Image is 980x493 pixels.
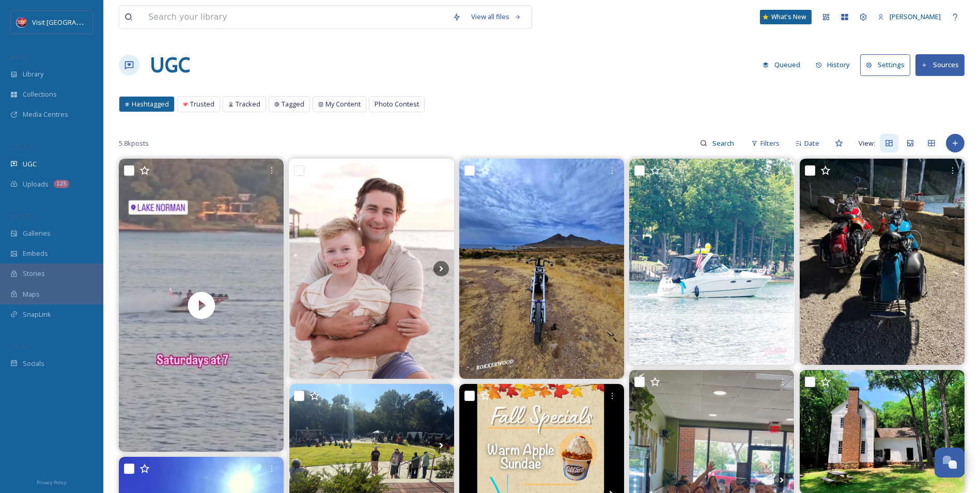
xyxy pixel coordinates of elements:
[23,359,44,368] span: Socials
[17,17,27,27] img: Logo%20Image.png
[459,159,624,378] img: harley #fotos #ventafotos #chopper #custom #bobber #shovelhead #ironhead #sporster #motorcyclepho...
[54,180,69,188] div: 125
[150,50,190,81] a: UGC
[119,138,149,148] span: 5.8k posts
[375,99,419,109] span: Photo Contest
[707,133,741,153] input: Search
[325,99,361,109] span: My Content
[10,343,31,350] span: SOCIALS
[23,310,51,319] span: SnapLink
[811,55,861,75] a: History
[23,89,57,99] span: Collections
[37,479,67,486] span: Privacy Policy
[10,143,33,151] span: COLLECT
[935,448,965,477] button: Open Chat
[236,99,260,109] span: Tracked
[23,249,48,258] span: Embeds
[23,159,37,169] span: UGC
[890,12,941,21] span: [PERSON_NAME]
[757,55,811,75] a: Queued
[23,269,45,279] span: Stories
[760,138,780,148] span: Filters
[119,159,284,452] img: thumbnail
[10,212,34,220] span: WIDGETS
[760,10,812,24] a: What's New
[859,138,875,148] span: View:
[915,54,965,75] button: Sources
[23,110,68,119] span: Media Centres
[860,54,910,75] button: Settings
[289,159,454,378] img: Built-in best buddy 💪🏼 #capecharles #capecharlesvirginia #capecharlesvirginiaphotography #charlot...
[10,53,28,61] span: MEDIA
[132,99,169,109] span: Hashtagged
[282,99,304,109] span: Tagged
[23,69,43,79] span: Library
[629,159,794,365] img: Their other ride must be a Jeep. #BoatersOfLKN #LakeNorman #LKN #JeepLife #LakeNormanLiving #Boat...
[804,138,819,148] span: Date
[860,54,915,75] a: Settings
[23,179,49,189] span: Uploads
[23,289,40,299] span: Maps
[37,475,67,488] a: Privacy Policy
[811,55,855,75] button: History
[466,7,526,27] a: View all files
[143,6,447,28] input: Search your library
[119,159,284,452] video: No alarm needed. #BoatersOfLKN #LakeNorman #LKN #FishingLife #LakeNormanLiving #BoatLife
[190,99,214,109] span: Trusted
[757,55,805,75] button: Queued
[23,228,51,238] span: Galleries
[873,7,946,27] a: [PERSON_NAME]
[32,17,163,27] span: Visit [GEOGRAPHIC_DATA][PERSON_NAME]
[800,159,965,365] img: 🔥Panhead night🔥 #duoglide61 #hidraglide50 #panhead #harley #davidson #oldamericanmotorcycles #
